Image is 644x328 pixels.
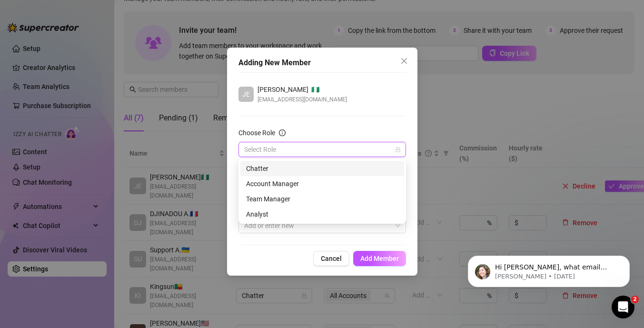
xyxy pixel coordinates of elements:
span: Close [396,57,412,65]
span: info-circle [279,129,286,136]
span: JE [242,89,250,99]
div: Analyst [246,209,398,219]
div: Choose Role [238,128,275,138]
span: 2 [631,296,639,303]
div: Team Manager [246,194,398,204]
div: Chatter [240,161,404,176]
div: Account Manager [246,179,398,189]
span: Cancel [321,255,342,262]
div: Chatter [246,163,398,174]
span: Add Member [360,255,399,262]
div: Account Manager [240,176,404,191]
span: close [400,57,408,65]
span: [EMAIL_ADDRESS][DOMAIN_NAME] [258,95,347,104]
div: Adding New Member [238,57,406,69]
div: 🇳🇬 [258,84,347,95]
div: Analyst [240,207,404,222]
iframe: Intercom notifications message [454,236,644,302]
span: [PERSON_NAME] [258,84,308,95]
iframe: Intercom live chat [612,296,634,318]
span: lock [395,147,401,152]
button: Cancel [313,251,349,266]
button: Close [396,53,412,69]
button: Add Member [353,251,406,266]
div: Team Manager [240,191,404,207]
